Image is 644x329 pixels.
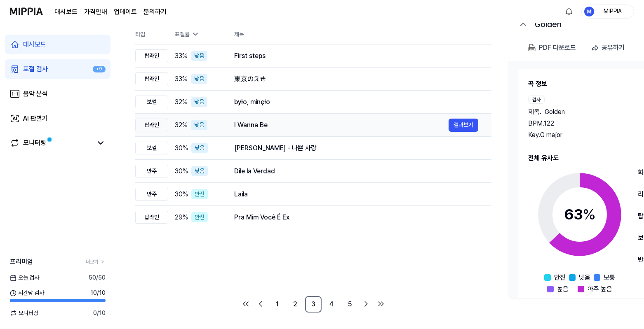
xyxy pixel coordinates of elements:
[135,24,168,44] th: 타입
[588,284,612,294] span: 아주 높음
[528,96,545,104] div: 검사
[597,7,629,16] div: MIPPIA
[10,309,38,317] span: 모니터링
[602,42,625,53] div: 공유하기
[23,138,46,148] div: 모니터링
[234,74,478,84] div: 東京のえき
[564,203,596,226] div: 63
[287,296,303,313] a: 2
[135,96,168,108] div: 보컬
[175,212,188,222] span: 29 %
[557,284,569,294] span: 높음
[528,107,541,117] span: 제목 .
[528,130,631,140] div: Key. G major
[10,273,39,282] span: 오늘 검사
[175,74,188,84] span: 33 %
[191,143,208,153] div: 낮음
[234,24,491,44] th: 제목
[175,120,188,130] span: 32 %
[23,64,48,74] div: 표절 검사
[234,97,478,107] div: było, minęło
[579,273,590,282] span: 낮음
[588,40,631,56] button: 공유하기
[84,7,107,17] button: 가격안내
[191,74,207,84] div: 낮음
[191,189,208,199] div: 안전
[175,97,188,107] span: 32 %
[135,165,168,177] div: 반주
[191,51,207,61] div: 낮음
[234,212,478,222] div: Pra Mim Você É Ex
[305,296,322,313] a: 3
[374,297,388,310] a: Go to last page
[191,120,207,130] div: 낮음
[23,89,48,99] div: 음악 분석
[175,30,221,39] div: 표절률
[5,35,110,54] a: 대시보드
[234,120,449,130] div: I Wanna Be
[89,273,106,282] span: 50 / 50
[234,166,478,176] div: Dile la Verdad
[135,142,168,154] div: 보컬
[175,166,188,176] span: 30 %
[581,5,634,19] button: profileMIPPIA
[135,296,491,313] nav: pagination
[23,40,46,49] div: 대시보드
[135,188,168,201] div: 반주
[528,44,536,51] img: PDF Download
[526,40,578,56] button: PDF 다운로드
[135,72,168,85] div: 탑라인
[234,51,478,61] div: First steps
[341,296,358,313] a: 5
[191,97,207,107] div: 낮음
[135,49,168,62] div: 탑라인
[93,66,106,73] div: +9
[323,296,340,313] a: 4
[234,143,478,153] div: [PERSON_NAME] - 나쁜 사랑
[234,189,478,199] div: Laila
[10,257,33,267] span: 프리미엄
[54,7,78,17] a: 대시보드
[23,114,48,124] div: AI 판별기
[175,143,188,153] span: 30 %
[528,119,631,128] div: BPM. 122
[175,51,188,61] span: 33 %
[239,297,252,310] a: Go to first page
[360,297,373,310] a: Go to next page
[584,7,594,16] img: profile
[554,273,566,282] span: 안전
[545,107,565,117] span: Golden
[90,289,106,297] span: 10 / 10
[5,59,110,79] a: 표절 검사+9
[564,7,574,16] img: 알림
[5,109,110,128] a: AI 판별기
[583,205,596,223] span: %
[135,119,168,131] div: 탑라인
[539,42,576,53] div: PDF 다운로드
[10,138,92,148] a: 모니터링
[86,258,106,266] a: 더보기
[10,289,44,297] span: 시간당 검사
[135,211,168,224] div: 탑라인
[5,84,110,104] a: 음악 분석
[93,309,106,317] span: 0 / 10
[175,189,188,199] span: 30 %
[254,297,267,310] a: Go to previous page
[114,7,137,17] a: 업데이트
[604,273,615,282] span: 보통
[269,296,285,313] a: 1
[143,7,167,17] a: 문의하기
[191,166,208,176] div: 낮음
[191,212,208,222] div: 안전
[449,119,478,132] button: 결과보기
